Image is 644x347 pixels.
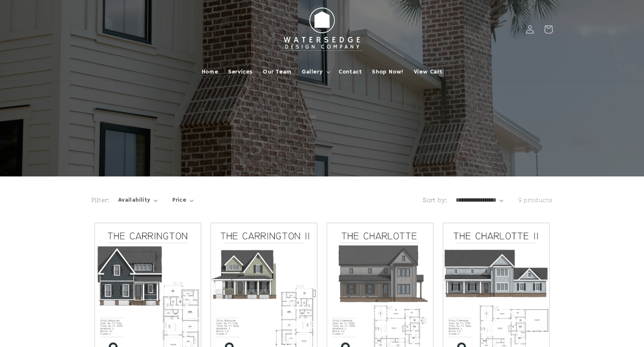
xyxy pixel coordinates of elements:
[118,196,158,205] summary: Availability (0 selected)
[423,197,447,203] label: Sort by:
[339,68,362,76] span: Contact
[91,196,110,205] h2: Filter:
[172,196,194,205] summary: Price
[228,68,253,76] span: Services
[372,68,403,76] span: Shop Now!
[297,63,334,81] summary: Gallery
[258,63,297,81] a: Our Team
[518,197,553,203] span: 9 products
[414,68,442,76] span: View Cart
[334,63,367,81] a: Contact
[172,196,186,205] span: Price
[118,196,151,205] span: Availability
[223,63,258,81] a: Services
[202,68,218,76] span: Home
[263,68,292,76] span: Our Team
[302,68,322,76] span: Gallery
[367,63,408,81] a: Shop Now!
[409,63,447,81] a: View Cart
[276,3,368,55] img: Watersedge Design Co
[197,63,223,81] a: Home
